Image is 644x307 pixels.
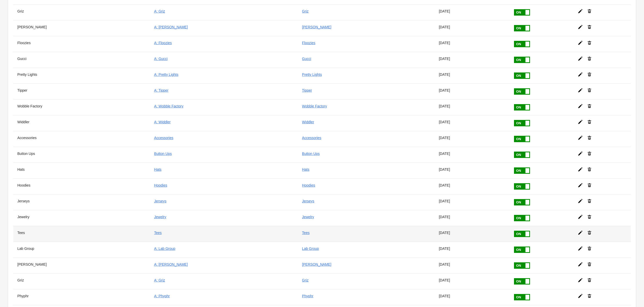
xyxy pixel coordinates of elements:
th: Lab Group [13,242,150,257]
td: [DATE] [435,131,509,147]
td: [DATE] [435,4,509,20]
a: Floozies [302,41,315,45]
a: Tees [154,231,162,235]
th: Gucci [13,52,150,68]
td: [DATE] [435,99,509,115]
th: [PERSON_NAME] [13,257,150,273]
a: Hoodies [154,183,167,187]
a: Jerseys [302,199,314,203]
a: A: Griz [154,278,165,282]
th: [PERSON_NAME] [13,20,150,36]
th: Griz [13,273,150,289]
a: Button Ups [154,152,172,156]
th: Phyphr [13,289,150,305]
td: [DATE] [435,257,509,273]
a: Accessories [302,136,321,140]
a: A: Wobble Factory [154,104,184,108]
th: Floozies [13,36,150,52]
td: [DATE] [435,178,509,194]
a: Accessories [154,136,173,140]
a: A: Gucci [154,57,168,61]
a: Tipper [302,88,312,92]
th: Accessories [13,131,150,147]
th: Wobble Factory [13,99,150,115]
a: Griz [302,278,309,282]
a: [PERSON_NAME] [302,25,331,29]
a: Hats [302,167,310,171]
a: A: [PERSON_NAME] [154,262,188,266]
th: Hoodies [13,178,150,194]
a: Phyphr [302,294,313,298]
td: [DATE] [435,194,509,210]
td: [DATE] [435,147,509,163]
a: A: Floozies [154,41,172,45]
td: [DATE] [435,36,509,52]
a: Hoodies [302,183,315,187]
a: A: Lab Group [154,247,175,251]
a: [PERSON_NAME] [302,262,331,266]
td: [DATE] [435,20,509,36]
td: [DATE] [435,242,509,257]
a: Jerseys [154,199,166,203]
a: Pretty Lights [302,72,322,77]
td: [DATE] [435,210,509,226]
td: [DATE] [435,52,509,68]
th: Hats [13,163,150,178]
td: [DATE] [435,226,509,242]
th: Griz [13,4,150,20]
a: A: Griz [154,9,165,13]
a: Button Ups [302,152,320,156]
td: [DATE] [435,68,509,83]
a: Jewelry [302,215,314,219]
a: Griz [302,9,309,13]
th: Widdler [13,115,150,131]
th: Pretty Lights [13,68,150,83]
td: [DATE] [435,163,509,178]
td: [DATE] [435,83,509,99]
th: Jewelry [13,210,150,226]
th: Tees [13,226,150,242]
a: A: Tipper [154,88,169,92]
th: Button Ups [13,147,150,163]
a: A: Phyphr [154,294,170,298]
a: Tees [302,231,310,235]
th: Jerseys [13,194,150,210]
td: [DATE] [435,115,509,131]
a: A: Widdler [154,120,171,124]
td: [DATE] [435,273,509,289]
a: Hats [154,167,162,171]
a: Gucci [302,57,311,61]
th: Tipper [13,83,150,99]
a: A: Pretty Lights [154,72,178,77]
a: A: [PERSON_NAME] [154,25,188,29]
a: Wobble Factory [302,104,327,108]
a: Jewelry [154,215,166,219]
td: [DATE] [435,289,509,305]
a: Widdler [302,120,314,124]
a: Lab Group [302,247,319,251]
